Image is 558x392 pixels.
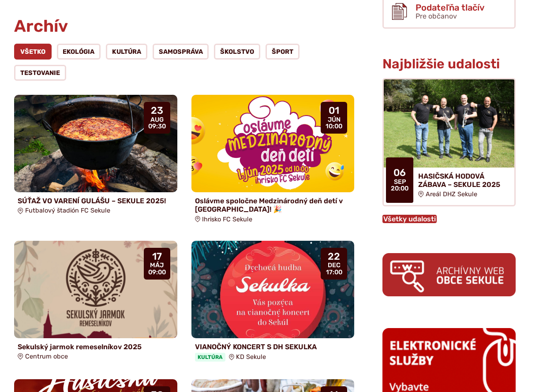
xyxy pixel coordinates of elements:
[326,105,342,116] span: 01
[202,216,252,223] span: Ihrisko FC Sekule
[148,251,166,262] span: 17
[326,116,342,123] span: jún
[14,17,354,36] h2: Archív
[326,262,342,269] span: dec
[236,353,266,361] span: KD Sekule
[326,251,342,262] span: 22
[14,241,177,364] a: Sekulský jarmok remeselníkov 2025 Centrum obce 17 máj 09:00
[153,44,209,60] a: Samospráva
[382,253,516,296] img: archiv.png
[391,179,408,186] span: sep
[195,197,351,213] h4: Oslávme spoločne Medzinárodný deň detí v [GEOGRAPHIC_DATA]! 🎉
[191,241,355,366] a: VIANOČNÝ KONCERT S DH SEKULKA KultúraKD Sekule 22 dec 17:00
[148,123,166,130] span: 09:30
[391,185,408,192] span: 20:00
[148,116,166,123] span: aug
[418,172,507,189] h4: HASIČSKÁ HODOVÁ ZÁBAVA – SEKULE 2025
[18,343,174,351] h4: Sekulský jarmok remeselníkov 2025
[25,207,110,214] span: Futbalový štadión FC Sekule
[326,269,342,276] span: 17:00
[106,44,147,60] a: Kultúra
[18,197,174,205] h4: SÚŤAŽ VO VARENÍ GULÁŠU – SEKULE 2025!
[214,44,260,60] a: ŠKOLSTVO
[195,343,351,351] h4: VIANOČNÝ KONCERT S DH SEKULKA
[326,123,342,130] span: 10:00
[25,353,68,360] span: Centrum obce
[14,95,177,218] a: SÚŤAŽ VO VARENÍ GULÁŠU – SEKULE 2025! Futbalový štadión FC Sekule 23 aug 09:30
[148,105,166,116] span: 23
[382,78,516,206] a: HASIČSKÁ HODOVÁ ZÁBAVA – SEKULE 2025 Areál DHZ Sekule 06 sep 20:00
[416,12,457,20] span: Pre občanov
[195,353,225,362] span: Kultúra
[426,190,477,198] span: Areál DHZ Sekule
[57,44,101,60] a: Ekológia
[382,215,437,223] a: Všetky udalosti
[14,65,66,81] a: Testovanie
[191,95,355,226] a: Oslávme spoločne Medzinárodný deň detí v [GEOGRAPHIC_DATA]! 🎉 Ihrisko FC Sekule 01 jún 10:00
[148,269,166,276] span: 09:00
[14,44,52,60] a: Všetko
[266,44,300,60] a: Šport
[391,168,408,178] span: 06
[148,262,166,269] span: máj
[416,3,484,12] span: Podateľňa tlačív
[382,57,516,71] h3: Najbližšie udalosti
